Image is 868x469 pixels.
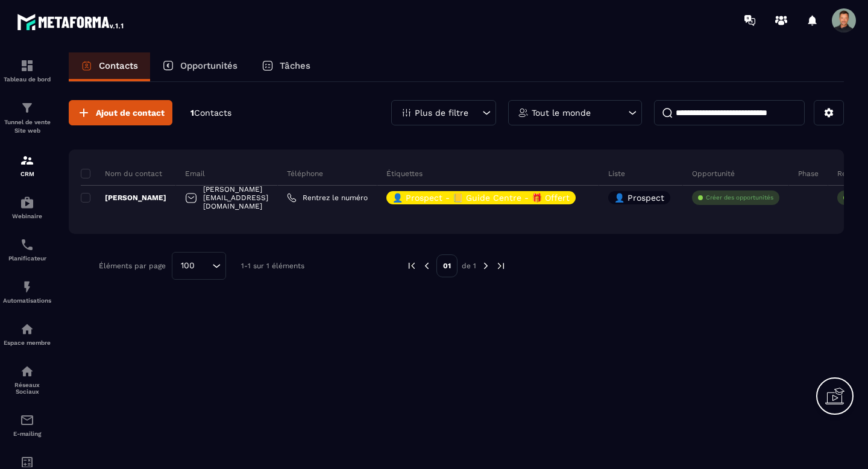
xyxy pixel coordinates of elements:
img: email [20,413,34,427]
img: formation [20,58,34,73]
p: Tunnel de vente Site web [3,118,51,135]
p: 1 [190,107,231,119]
p: Opportunité [692,169,735,178]
p: Espace membre [3,339,51,346]
p: Opportunités [180,60,237,71]
span: Ajout de contact [96,107,165,119]
img: prev [421,260,432,271]
p: Éléments par page [99,262,166,270]
p: Liste [608,169,625,178]
img: formation [20,101,34,115]
p: Tâches [280,60,310,71]
a: automationsautomationsEspace membre [3,313,51,355]
img: social-network [20,364,34,379]
p: Tout le monde [532,109,591,117]
span: Contacts [194,108,231,118]
img: automations [20,195,34,210]
img: formation [20,153,34,168]
a: Opportunités [150,52,250,81]
a: formationformationTunnel de vente Site web [3,92,51,144]
a: schedulerschedulerPlanificateur [3,228,51,271]
p: de 1 [462,261,476,271]
p: Créer des opportunités [706,194,773,202]
img: automations [20,280,34,294]
button: Ajout de contact [69,100,172,125]
p: [PERSON_NAME] [81,193,166,203]
img: automations [20,322,34,336]
p: Plus de filtre [415,109,468,117]
p: 👤 Prospect - 📒 Guide Centre - 🎁 Offert [392,194,570,202]
a: social-networksocial-networkRéseaux Sociaux [3,355,51,404]
a: Contacts [69,52,150,81]
div: Search for option [172,252,226,280]
p: Email [185,169,205,178]
p: Étiquettes [386,169,423,178]
p: Téléphone [287,169,323,178]
p: Réseaux Sociaux [3,382,51,395]
a: formationformationTableau de bord [3,49,51,92]
p: E-mailing [3,430,51,437]
a: emailemailE-mailing [3,404,51,446]
p: 1-1 sur 1 éléments [241,262,304,270]
img: prev [406,260,417,271]
img: next [480,260,491,271]
p: Phase [798,169,819,178]
p: Contacts [99,60,138,71]
p: Planificateur [3,255,51,262]
p: 01 [436,254,458,277]
a: automationsautomationsAutomatisations [3,271,51,313]
p: Automatisations [3,297,51,304]
a: formationformationCRM [3,144,51,186]
p: Nom du contact [81,169,162,178]
input: Search for option [199,259,209,272]
p: Tableau de bord [3,76,51,83]
img: scheduler [20,238,34,252]
img: logo [17,11,125,33]
p: 👤 Prospect [614,194,664,202]
p: CRM [3,171,51,177]
p: Webinaire [3,213,51,219]
span: 100 [177,259,199,272]
a: automationsautomationsWebinaire [3,186,51,228]
a: Tâches [250,52,322,81]
img: next [495,260,506,271]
